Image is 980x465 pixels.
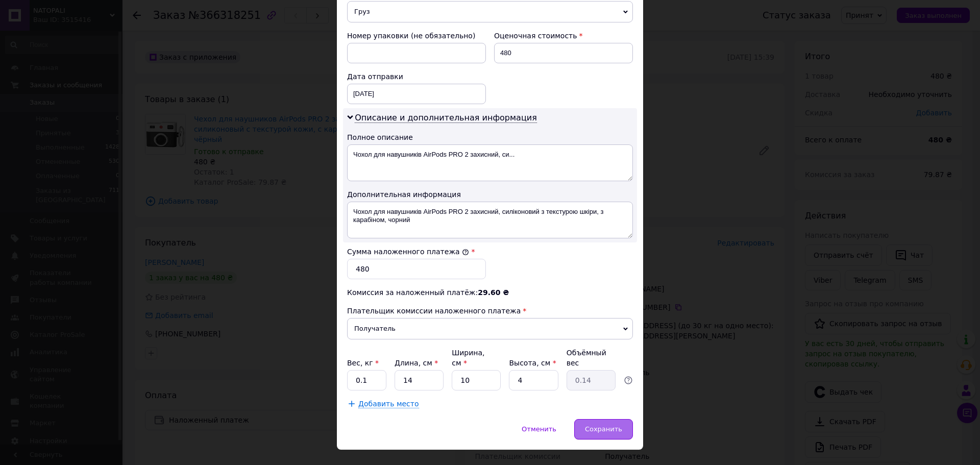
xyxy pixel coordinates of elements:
[509,359,556,367] label: Высота, см
[522,425,556,433] span: Отменить
[347,287,633,298] div: Комиссия за наложенный платёж:
[358,400,419,408] span: Добавить место
[478,288,509,297] span: 29.60 ₴
[347,189,633,200] div: Дополнительная информация
[347,71,486,82] div: Дата отправки
[585,425,622,433] span: Сохранить
[395,359,438,367] label: Длина, см
[347,132,633,142] div: Полное описание
[452,349,484,367] label: Ширина, см
[347,248,469,256] label: Сумма наложенного платежа
[347,202,633,238] textarea: Чохол для навушників AirPods PRO 2 захисний, силіконовий з текстурою шкіри, з карабіном, чорний
[347,307,521,315] span: Плательщик комиссии наложенного платежа
[347,31,486,41] div: Номер упаковки (не обязательно)
[355,113,537,123] span: Описание и дополнительная информация
[347,318,633,339] span: Получатель
[567,348,616,368] div: Объёмный вес
[494,31,633,41] div: Оценочная стоимость
[347,144,633,181] textarea: Чохол для навушників AirPods PRO 2 захисний, си...
[347,1,633,22] span: Груз
[347,359,379,367] label: Вес, кг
